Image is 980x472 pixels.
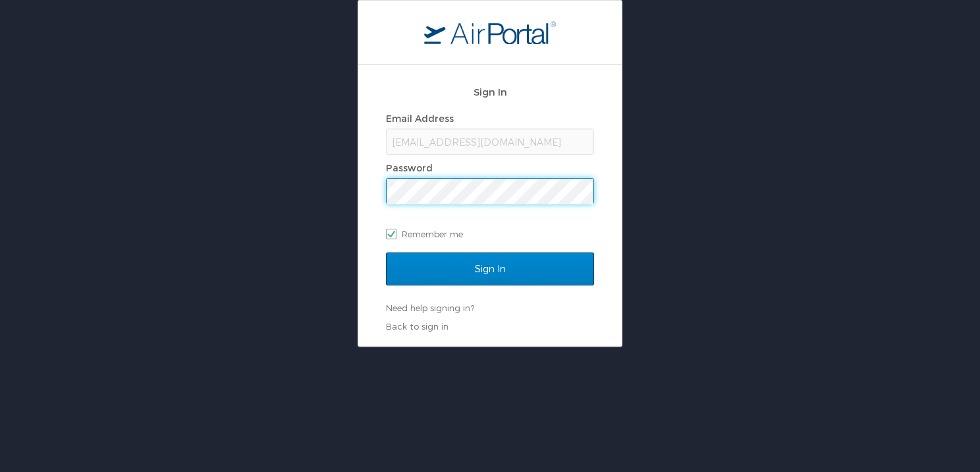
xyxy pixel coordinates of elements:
[386,84,594,100] h2: Sign In
[386,321,449,332] a: Back to sign in
[386,113,454,124] label: Email Address
[386,162,433,173] label: Password
[386,252,594,285] input: Sign In
[386,224,594,244] label: Remember me
[424,20,556,44] img: logo
[386,303,474,313] a: Need help signing in?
